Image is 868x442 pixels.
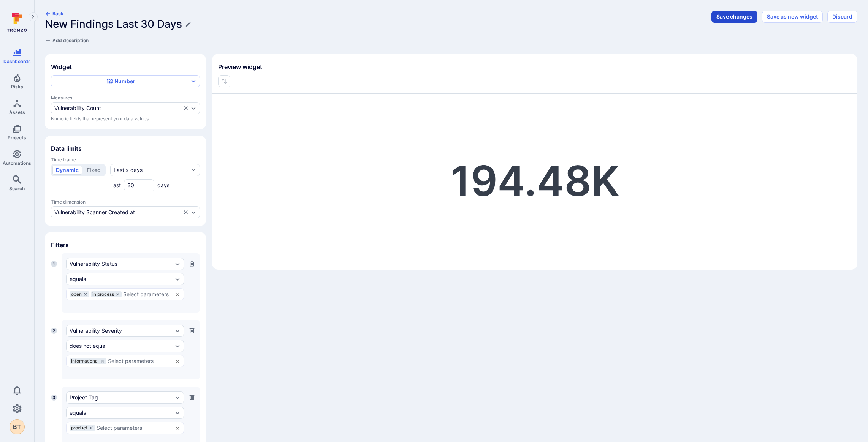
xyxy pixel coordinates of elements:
[450,155,619,206] a: 194.48K
[70,261,173,267] button: Vulnerability Status
[174,358,181,365] button: Clear
[54,209,181,215] button: Vulnerability Scanner Created at
[10,419,25,434] button: BT
[52,38,89,43] span: Add description
[157,182,169,189] span: days
[97,425,169,431] input: Select parameters
[51,116,200,122] span: Numeric fields that represent your data values
[30,14,36,20] i: Expand navigation menu
[174,276,181,282] button: Expand dropdown
[108,358,169,364] input: Select parameters
[51,395,57,401] span: 3
[185,21,191,27] button: Edit title
[9,186,25,191] span: Search
[51,261,57,267] span: 1
[174,395,181,401] button: Expand dropdown
[52,166,82,175] button: Dynamic
[51,95,200,101] span: Measures
[92,292,114,297] span: in process
[9,109,25,115] span: Assets
[51,206,200,218] div: time-dimension-test
[83,166,104,175] button: Fixed
[174,425,181,431] button: Clear
[66,258,184,270] div: Vulnerability Status
[212,93,857,262] div: Widget preview
[51,75,200,87] button: Number
[10,419,25,434] div: Billy Tinnes
[70,343,106,349] div: does not equal
[3,58,31,64] span: Dashboards
[45,11,63,16] button: Back
[54,209,135,215] div: Vulnerability Scanner Created at
[8,135,26,140] span: Projects
[3,160,31,166] span: Automations
[190,209,196,215] button: Expand dropdown
[70,410,86,416] div: equals
[91,291,122,297] div: in process
[70,328,173,334] button: Vulnerability Severity
[174,343,181,349] button: Expand dropdown
[114,166,143,174] div: Last x days
[51,102,200,114] div: measures
[71,359,99,363] span: informational
[51,199,200,205] span: Time dimension
[174,261,181,267] button: Expand dropdown
[212,63,857,71] span: Preview widget
[190,105,196,111] button: Expand dropdown
[70,276,173,282] button: equals
[174,292,181,298] button: Clear
[70,410,173,416] button: equals
[51,145,200,152] span: Data limits
[54,105,181,111] button: Vulnerability Count
[71,292,82,297] span: open
[183,209,189,215] button: Clear selection
[827,11,857,23] button: Discard
[183,105,189,111] button: Clear selection
[110,164,200,176] button: Last x days
[11,84,23,90] span: Risks
[70,395,173,401] button: Project Tag
[107,77,135,85] div: Number
[66,391,184,404] div: Project Tag
[123,291,169,297] input: Select parameters
[51,241,200,249] span: Filters
[70,425,95,431] div: product
[29,12,38,21] button: Expand navigation menu
[711,11,757,23] button: Save changes
[110,182,121,189] span: Last
[174,410,181,416] button: Expand dropdown
[174,328,181,334] button: Expand dropdown
[70,358,106,364] div: informational
[762,11,823,23] button: Save as new widget
[45,18,182,30] h1: New Findings Last 30 Days
[218,75,230,87] div: Sorting is not supported by this widget type
[51,157,200,163] span: Time frame
[54,105,101,111] div: Vulnerability Count
[70,343,173,349] button: does not equal
[71,426,87,430] span: product
[45,36,89,44] button: Add description
[66,325,184,337] div: Vulnerability Severity
[70,291,89,297] div: open
[51,63,200,71] span: Widget
[70,276,86,282] div: equals
[51,328,57,334] span: 2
